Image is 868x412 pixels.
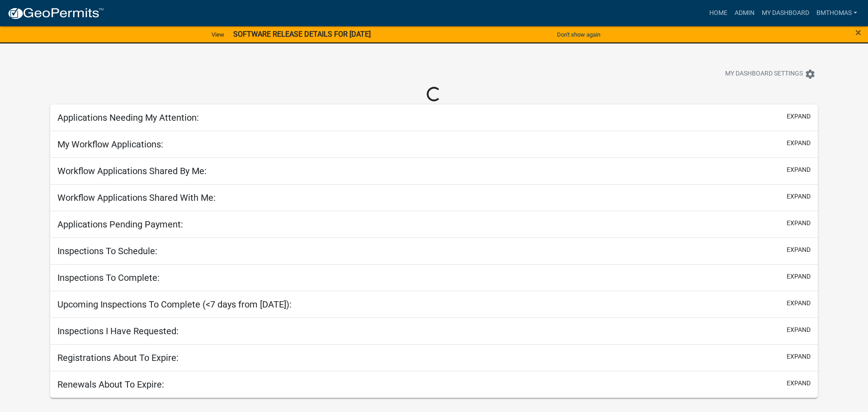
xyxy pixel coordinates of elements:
[787,245,811,255] button: expand
[725,69,803,80] span: My Dashboard Settings
[57,352,179,363] h5: Registrations About To Expire:
[855,27,861,38] button: Close
[787,325,811,335] button: expand
[787,379,811,388] button: expand
[208,27,228,42] a: View
[57,112,199,123] h5: Applications Needing My Attention:
[805,69,816,80] i: settings
[787,298,811,308] button: expand
[787,192,811,201] button: expand
[731,5,758,22] a: Admin
[855,26,861,39] span: ×
[706,5,731,22] a: Home
[787,272,811,281] button: expand
[57,272,160,283] h5: Inspections To Complete:
[233,30,371,38] strong: SOFTWARE RELEASE DETAILS FOR [DATE]
[813,5,861,22] a: bmthomas
[787,165,811,175] button: expand
[787,352,811,361] button: expand
[553,27,604,42] button: Don't show again
[57,139,163,150] h5: My Workflow Applications:
[57,326,179,336] h5: Inspections I Have Requested:
[57,166,207,176] h5: Workflow Applications Shared By Me:
[758,5,813,22] a: My Dashboard
[57,379,164,390] h5: Renewals About To Expire:
[57,219,183,230] h5: Applications Pending Payment:
[787,112,811,121] button: expand
[57,246,157,256] h5: Inspections To Schedule:
[718,65,823,83] button: My Dashboard Settingssettings
[787,138,811,148] button: expand
[787,218,811,228] button: expand
[57,299,292,310] h5: Upcoming Inspections To Complete (<7 days from [DATE]):
[57,192,216,203] h5: Workflow Applications Shared With Me:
